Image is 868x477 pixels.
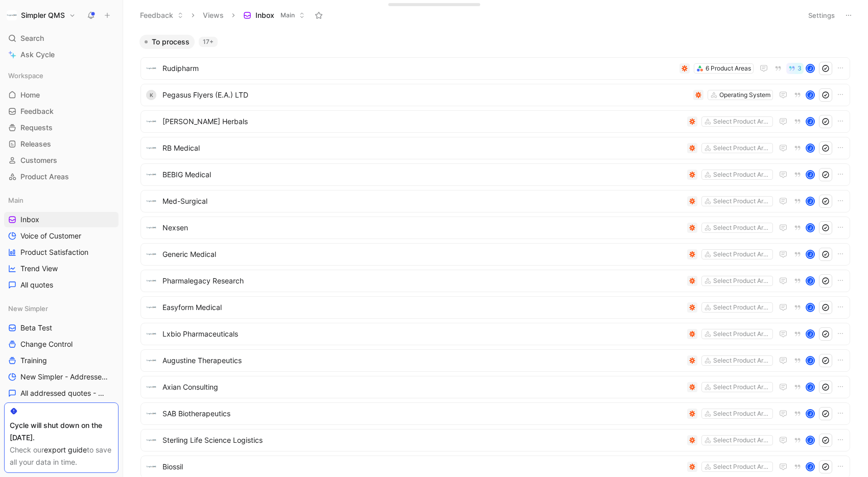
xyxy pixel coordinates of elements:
[807,437,814,444] div: J
[146,223,156,233] img: logo
[804,8,839,22] button: Settings
[20,264,58,274] span: Trend View
[4,153,119,168] a: Customers
[20,106,54,116] span: Feedback
[146,63,156,74] img: logo
[162,354,683,367] span: Augustine Therapeutics
[21,11,65,20] h1: Simpler QMS
[162,275,683,287] span: Pharmalegacy Research
[4,320,119,336] a: Beta Test
[713,355,770,366] div: Select Product Areas
[162,195,683,207] span: Med-Surgical
[162,222,683,234] span: Nexsen
[4,8,78,22] button: Simpler QMSSimpler QMS
[4,212,119,227] a: Inbox
[146,435,156,445] img: logo
[4,301,119,316] div: New Simpler
[713,196,770,206] div: Select Product Areas
[162,62,675,75] span: Rudipharm
[140,190,850,212] a: logoMed-SurgicalSelect Product AreasJ
[162,115,683,128] span: [PERSON_NAME] Herbals
[239,8,310,23] button: InboxMain
[146,116,156,127] img: logo
[4,353,119,368] a: Training
[140,323,850,345] a: logoLxbio PharmaceuticalsSelect Product AreasJ
[162,461,683,473] span: Biossil
[20,32,44,44] span: Search
[20,123,53,133] span: Requests
[713,143,770,153] div: Select Product Areas
[146,462,156,472] img: logo
[140,402,850,425] a: logoSAB BiotherapeuticsSelect Product AreasJ
[786,63,804,74] button: 3
[146,355,156,366] img: logo
[198,8,228,23] button: Views
[20,280,53,290] span: All quotes
[152,37,190,47] span: To process
[162,328,683,340] span: Lxbio Pharmaceuticals
[807,145,814,152] div: J
[140,163,850,186] a: logoBEBIG MedicalSelect Product AreasJ
[713,170,770,180] div: Select Product Areas
[4,120,119,135] a: Requests
[713,409,770,419] div: Select Product Areas
[719,90,770,100] div: Operating System
[4,261,119,276] a: Trend View
[807,65,814,72] div: J
[162,381,683,393] span: Axian Consulting
[20,49,55,61] span: Ask Cycle
[20,231,81,241] span: Voice of Customer
[146,196,156,206] img: logo
[807,277,814,284] div: J
[4,31,119,46] div: Search
[713,223,770,233] div: Select Product Areas
[713,302,770,313] div: Select Product Areas
[713,329,770,339] div: Select Product Areas
[4,193,119,293] div: MainInboxVoice of CustomerProduct SatisfactionTrend ViewAll quotes
[162,142,683,154] span: RB Medical
[8,303,48,314] span: New Simpler
[10,419,113,444] div: Cycle will shut down on the [DATE].
[807,304,814,311] div: J
[807,410,814,417] div: J
[199,37,218,47] div: 17+
[4,136,119,152] a: Releases
[140,217,850,239] a: logoNexsenSelect Product AreasJ
[162,169,683,181] span: BEBIG Medical
[4,47,119,62] a: Ask Cycle
[4,228,119,244] a: Voice of Customer
[4,386,119,401] a: All addressed quotes - New Simpler
[140,349,850,372] a: logoAugustine TherapeuticsSelect Product AreasJ
[4,301,119,417] div: New SimplerBeta TestChange ControlTrainingNew Simpler - Addressed customer feedbackAll addressed ...
[807,463,814,470] div: J
[140,243,850,266] a: logoGeneric MedicalSelect Product AreasJ
[162,89,689,101] span: Pegasus Flyers (E.A.) LTD
[807,384,814,391] div: J
[20,323,52,333] span: Beta Test
[146,276,156,286] img: logo
[20,172,69,182] span: Product Areas
[807,251,814,258] div: J
[162,408,683,420] span: SAB Biotherapeutics
[10,444,113,468] div: Check our to save all your data in time.
[807,91,814,99] div: J
[146,170,156,180] img: logo
[146,302,156,313] img: logo
[140,376,850,398] a: logoAxian ConsultingSelect Product AreasJ
[4,68,119,83] div: Workspace
[713,249,770,259] div: Select Product Areas
[8,70,43,81] span: Workspace
[20,214,39,225] span: Inbox
[807,330,814,338] div: J
[807,118,814,125] div: J
[4,169,119,184] a: Product Areas
[807,198,814,205] div: J
[713,435,770,445] div: Select Product Areas
[20,339,73,349] span: Change Control
[4,337,119,352] a: Change Control
[4,193,119,208] div: Main
[135,8,188,23] button: Feedback
[140,57,850,80] a: logoRudipharm6 Product Areas3J
[20,372,109,382] span: New Simpler - Addressed customer feedback
[44,445,87,454] a: export guide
